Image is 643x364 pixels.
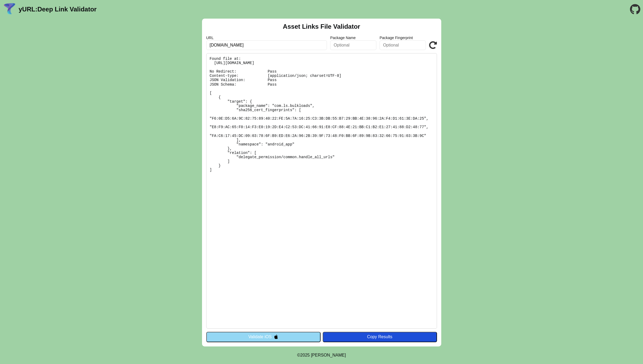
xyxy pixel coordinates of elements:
[297,346,346,364] footer: ©
[311,353,346,357] a: Michael Ibragimchayev's Personal Site
[206,40,327,50] input: Required
[330,40,376,50] input: Optional
[300,353,310,357] span: 2025
[206,332,321,342] button: Validate iOS
[206,36,327,40] label: URL
[380,36,426,40] label: Package Fingerprint
[323,332,437,342] button: Copy Results
[19,6,96,13] a: yURL:Deep Link Validator
[206,53,437,329] pre: Found file at: [URL][DOMAIN_NAME] No Redirect: Pass Content-type: [application/json; charset=UTF-...
[283,23,360,30] h2: Asset Links File Validator
[325,334,434,339] div: Copy Results
[380,40,426,50] input: Optional
[330,36,376,40] label: Package Name
[274,334,278,339] img: appleIcon.svg
[3,2,16,16] img: yURL Logo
